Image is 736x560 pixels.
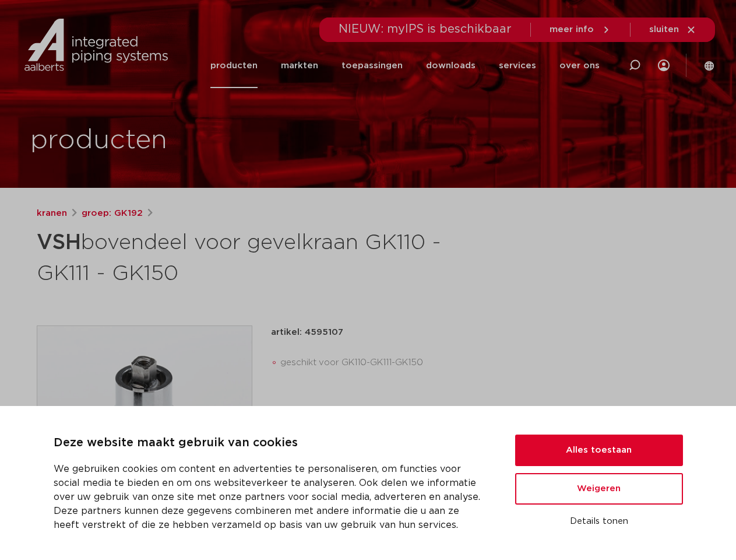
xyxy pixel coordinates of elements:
[280,353,700,372] li: geschikt voor GK110-GK111-GK150
[37,232,81,253] strong: VSH
[550,25,594,34] span: meer info
[426,43,476,88] a: downloads
[210,43,258,88] a: producten
[82,206,143,220] a: groep: GK192
[550,24,611,35] a: meer info
[30,122,167,159] h1: producten
[37,206,67,220] a: kranen
[649,24,696,35] a: sluiten
[515,435,683,466] button: Alles toestaan
[559,43,600,88] a: over ons
[339,23,512,35] span: NIEUW: myIPS is beschikbaar
[54,462,487,532] p: We gebruiken cookies om content en advertenties te personaliseren, om functies voor social media ...
[499,43,536,88] a: services
[341,43,403,88] a: toepassingen
[649,25,679,34] span: sluiten
[54,434,487,453] p: Deze website maakt gebruik van cookies
[37,225,474,288] h1: bovendeel voor gevelkraan GK110 - GK111 - GK150
[37,326,252,541] img: Product Image for VSH bovendeel voor gevelkraan GK110 - GK111 - GK150
[515,473,683,505] button: Weigeren
[210,43,600,88] nav: Menu
[515,512,683,531] button: Details tonen
[281,43,318,88] a: markten
[271,325,343,339] p: artikel: 4595107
